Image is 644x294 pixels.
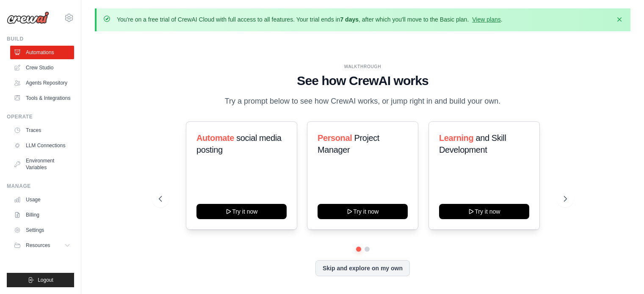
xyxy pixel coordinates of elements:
[10,91,74,105] a: Tools & Integrations
[7,273,74,287] button: Logout
[10,208,74,222] a: Billing
[38,277,53,283] span: Logout
[318,133,379,154] span: Project Manager
[7,113,74,120] div: Operate
[117,15,503,24] p: You're on a free trial of CrewAI Cloud with full access to all features. Your trial ends in , aft...
[196,204,287,219] button: Try it now
[26,242,50,249] span: Resources
[10,124,74,137] a: Traces
[196,133,234,143] span: Automate
[439,133,506,154] span: and Skill Development
[10,193,74,206] a: Usage
[340,16,359,23] strong: 7 days
[10,46,74,59] a: Automations
[439,133,473,143] span: Learning
[159,73,567,88] h1: See how CrewAI works
[10,154,74,174] a: Environment Variables
[7,11,49,24] img: Logo
[439,204,529,219] button: Try it now
[10,76,74,90] a: Agents Repository
[315,260,410,276] button: Skip and explore on my own
[10,223,74,237] a: Settings
[159,63,567,70] div: WALKTHROUGH
[10,239,74,252] button: Resources
[7,183,74,190] div: Manage
[7,36,74,42] div: Build
[472,16,500,23] a: View plans
[10,139,74,152] a: LLM Connections
[318,133,352,143] span: Personal
[318,204,408,219] button: Try it now
[10,61,74,74] a: Crew Studio
[221,95,505,107] p: Try a prompt below to see how CrewAI works, or jump right in and build your own.
[196,133,282,154] span: social media posting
